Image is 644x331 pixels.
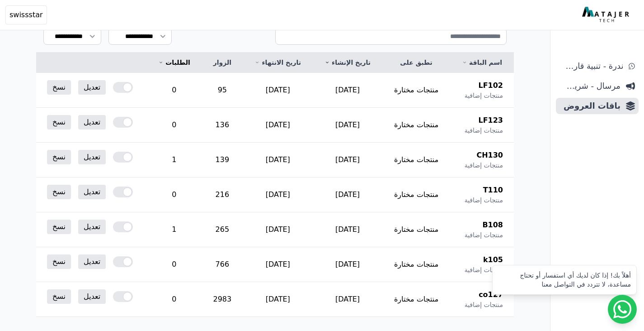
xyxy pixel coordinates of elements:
[478,80,503,91] span: LF102
[382,108,450,143] td: منتجات مختارة
[47,80,71,95] a: نسخ
[47,150,71,164] a: نسخ
[382,212,450,247] td: منتجات مختارة
[465,300,503,309] span: منتجات إضافية
[313,247,382,282] td: [DATE]
[147,143,202,177] td: 1
[243,247,313,282] td: [DATE]
[202,143,243,177] td: 139
[465,265,503,274] span: منتجات إضافية
[78,220,106,234] a: تعديل
[147,177,202,212] td: 0
[243,212,313,247] td: [DATE]
[465,126,503,135] span: منتجات إضافية
[9,10,43,20] span: swissstar
[147,212,202,247] td: 1
[582,7,631,23] img: MatajerTech Logo
[243,177,313,212] td: [DATE]
[461,58,503,67] a: اسم الباقة
[559,60,623,72] span: ندرة - تنبية قارب علي النفاذ
[465,91,503,100] span: منتجات إضافية
[202,53,243,73] th: الزوار
[147,108,202,143] td: 0
[254,58,302,67] a: تاريخ الانتهاء
[78,289,106,304] a: تعديل
[465,161,503,170] span: منتجات إضافية
[483,185,503,196] span: T110
[478,115,503,126] span: LF123
[147,247,202,282] td: 0
[78,115,106,130] a: تعديل
[313,73,382,108] td: [DATE]
[465,196,503,205] span: منتجات إضافية
[202,108,243,143] td: 136
[382,53,450,73] th: تطبق على
[202,73,243,108] td: 95
[243,143,313,177] td: [DATE]
[382,73,450,108] td: منتجات مختارة
[78,150,106,164] a: تعديل
[479,289,503,300] span: co127
[313,177,382,212] td: [DATE]
[47,220,71,234] a: نسخ
[465,230,503,240] span: منتجات إضافية
[382,143,450,177] td: منتجات مختارة
[47,115,71,130] a: نسخ
[313,282,382,317] td: [DATE]
[243,108,313,143] td: [DATE]
[47,185,71,199] a: نسخ
[47,254,71,269] a: نسخ
[476,150,503,161] span: CH130
[202,247,243,282] td: 766
[243,282,313,317] td: [DATE]
[47,289,71,304] a: نسخ
[158,58,191,67] a: الطلبات
[147,282,202,317] td: 0
[5,5,47,24] button: swissstar
[498,271,631,289] div: أهلاً بك! إذا كان لديك أي استفسار أو تحتاج مساعدة، لا تتردد في التواصل معنا
[324,58,371,67] a: تاريخ الإنشاء
[78,80,106,95] a: تعديل
[382,247,450,282] td: منتجات مختارة
[313,108,382,143] td: [DATE]
[482,220,503,230] span: B108
[313,212,382,247] td: [DATE]
[559,100,620,112] span: باقات العروض
[202,212,243,247] td: 265
[147,73,202,108] td: 0
[559,80,620,92] span: مرسال - شريط دعاية
[483,254,503,265] span: k105
[313,143,382,177] td: [DATE]
[382,177,450,212] td: منتجات مختارة
[78,185,106,199] a: تعديل
[202,177,243,212] td: 216
[202,282,243,317] td: 2983
[382,282,450,317] td: منتجات مختارة
[78,254,106,269] a: تعديل
[243,73,313,108] td: [DATE]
